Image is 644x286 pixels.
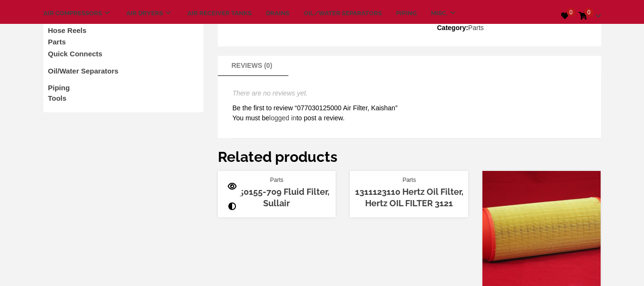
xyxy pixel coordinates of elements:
[48,94,67,102] a: Tools
[222,56,282,75] a: Reviews (0)
[355,187,463,208] a: 1311123110 Hertz Oil Filter, Hertz OIL FILTER 3121
[48,38,66,46] a: Parts
[396,9,417,18] a: Piping
[43,9,112,18] a: Air Compressors
[431,9,458,18] a: Misc.
[266,9,289,18] a: Drains
[48,84,70,92] a: Piping
[269,114,296,122] a: logged in
[270,176,283,184] a: Parts
[567,8,576,17] span: 0
[304,9,382,18] a: Oil/Water Separators
[224,187,329,208] a: 02250155-709 Fluid Filter, Sullair
[126,9,173,18] a: Air Dryers
[233,104,398,112] span: Be the first to review “077030125000 Air Filter, Kaishan”
[584,8,593,17] span: 0
[402,176,416,184] a: Parts
[187,9,252,18] a: Air Receiver Tanks
[233,113,586,123] p: You must be to post a review.
[48,67,119,75] a: Oil/Water Separators
[233,88,586,98] p: There are no reviews yet.
[561,12,569,20] a: 0
[48,50,102,58] a: Quick Connects
[48,26,87,34] a: Hose Reels
[218,148,601,166] h2: Related products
